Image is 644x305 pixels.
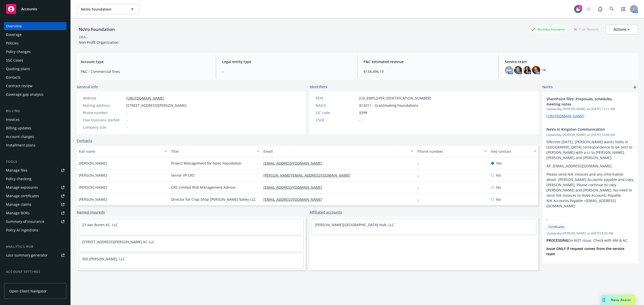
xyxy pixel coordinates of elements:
a: add [632,84,638,90]
div: Coverage gap analysis [6,90,44,98]
img: photo [523,66,531,74]
button: Title [169,145,261,157]
a: Manage exposures [4,183,66,191]
a: 23 Van Buren KC, LLC [82,222,118,227]
span: Yes [496,161,502,166]
a: Switch app [618,4,628,14]
span: Open Client Navigator [9,288,47,294]
a: Loss summary generator [4,251,66,259]
span: Notes [542,84,553,90]
div: Analytics hub [4,244,66,249]
p: Do NOT issue. Check with AM & AC. [546,238,634,243]
div: Account settings [4,269,66,274]
span: $134,496.19 [364,69,493,74]
span: AW [506,68,512,73]
p: Please send NiK invoices and any information about [PERSON_NAME] Accounts payable and copy [PERSO... [546,172,634,209]
div: Policy checking [6,175,31,183]
div: Policy AI ingestions [6,226,38,234]
span: 8399 [359,110,367,115]
a: Report a Bug [595,4,605,14]
div: 1 [578,5,582,10]
div: Business Insurance [529,26,567,32]
span: - [126,110,128,115]
span: Director for Crop Shop [PERSON_NAME] Valley LLC [171,197,256,202]
span: - [126,125,128,130]
img: photo [532,66,540,74]
div: CSLB [316,117,357,123]
span: No [496,173,501,178]
div: Invoices [6,116,20,124]
a: Coverage gap analysis [4,90,66,98]
span: NoVo Foundation [81,7,125,12]
button: Full name [77,145,169,157]
a: [PERSON_NAME][GEOGRAPHIC_DATA] Hub, LLC [315,222,394,227]
div: DBA: - [79,34,88,40]
span: Accounts [21,7,37,11]
span: CRS Limited Risk Management Advisor [171,185,236,190]
div: Policies [6,39,19,47]
button: Phone number [415,145,489,157]
span: P&C estimated revenue [364,59,493,64]
span: P&C - Commercial lines [81,69,210,74]
a: Affiliated accounts [310,210,342,215]
span: [US_EMPLOYER_IDENTIFICATION_NUMBER] [359,95,431,101]
div: Manage files [6,166,27,174]
a: [EMAIL_ADDRESS][DOMAIN_NAME] [263,197,326,202]
div: Key contact [491,149,531,154]
a: - [417,161,423,166]
strong: Issue ONLY if request comes from the service team [546,246,625,256]
span: No [496,185,501,190]
img: photo [514,66,522,74]
a: Manage claims [4,200,66,209]
a: Contacts [77,138,92,143]
button: Key contact [489,145,538,157]
a: 300 [PERSON_NAME], LLC [82,257,125,261]
a: Policy AI ingestions [4,226,66,234]
a: SSC Cases [4,56,66,64]
span: Updated by [PERSON_NAME] on [DATE] 10:06 AM [546,133,634,137]
button: Actions [605,24,638,34]
a: Manage files [4,166,66,174]
div: Policy changes [6,48,31,56]
div: Title [171,149,254,154]
span: NoVo in Kingston Communication [546,127,621,132]
div: Company size [83,125,124,130]
div: Coverage [6,31,22,39]
span: Updated by [PERSON_NAME] on [DATE] 8:25 AM [546,231,634,236]
div: SSC Cases [6,56,23,64]
a: Contacts [4,73,66,81]
div: FEIN [316,95,357,101]
div: Overview [6,22,22,30]
span: Nova Assist [611,298,631,302]
a: [EMAIL_ADDRESS][DOMAIN_NAME] [263,161,326,166]
span: Senior VP CRS [171,173,194,178]
button: Nova Assist [601,295,635,305]
div: Billing [4,109,66,114]
a: Installment plans [4,141,66,149]
div: Loss summary generator [6,251,48,259]
span: Updated by [PERSON_NAME] on [DATE] 11:11 AM [546,107,634,111]
a: Start snowing [584,4,594,14]
a: [URL][DOMAIN_NAME] [546,114,584,118]
span: General info [77,84,98,89]
a: Invoices [4,116,66,124]
div: Manage certificates [6,192,39,200]
a: Manage certificates [4,192,66,200]
div: Account charges [6,133,34,141]
a: [STREET_ADDRESS][PERSON_NAME] KC LLC [82,239,154,244]
span: [STREET_ADDRESS][PERSON_NAME] [126,103,186,108]
div: Phone number [417,149,482,154]
a: - [417,173,423,178]
div: Phone number [83,110,124,115]
div: Email [263,149,408,154]
p: Effective [DATE], [PERSON_NAME] wants NoVo in [GEOGRAPHIC_DATA] correspondence to be sent to [PER... [546,139,634,160]
div: Contacts [6,73,21,81]
span: - [222,69,351,74]
div: Manage exposures [6,183,38,191]
a: Billing updates [4,124,66,132]
a: Policy changes [4,48,66,56]
span: [PERSON_NAME] [79,197,107,202]
span: Identifiers [310,84,327,89]
a: Named insureds [77,210,105,215]
div: Mailing address [83,103,124,108]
